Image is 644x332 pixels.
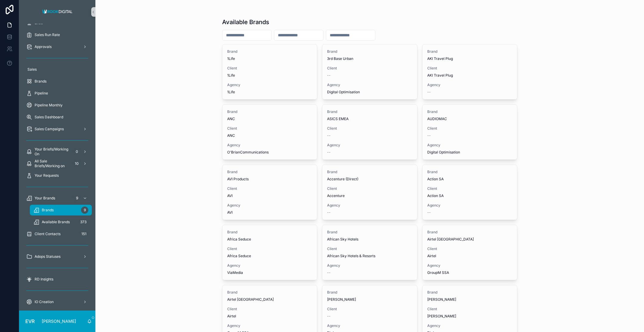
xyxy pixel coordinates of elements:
span: ANC [227,117,312,121]
a: RD Insights [23,274,92,285]
span: Digital Optimisation [427,150,513,155]
a: Pipeline [23,88,92,99]
span: -- [427,210,431,215]
span: 1Life [227,90,312,94]
span: [PERSON_NAME] [427,297,513,302]
span: Client [427,66,513,71]
span: Client [327,246,412,251]
span: 3rd Base Urban [327,56,412,61]
span: Adops Statuses [35,254,61,259]
span: Africa Seduce [227,237,312,242]
span: -- [327,210,331,215]
span: All Sale Briefs/Working on [35,159,71,168]
span: 1Life [227,56,312,61]
span: Brands [42,208,54,212]
span: Agency [227,203,312,208]
span: Agency [427,83,513,87]
h1: Available Brands [222,18,269,26]
a: Your Brands9 [23,193,92,204]
span: Sales Campaigns [35,127,64,131]
span: [PERSON_NAME] [427,314,513,319]
span: Africa Seduce [227,254,312,258]
span: Brand [227,230,312,235]
a: Pipeline Monthly [23,100,92,111]
span: Client [427,126,513,131]
span: Brand [427,290,513,295]
span: Client [227,66,312,71]
span: EVR [25,318,35,325]
span: Client [327,66,412,71]
span: Brand [427,230,513,235]
span: Agency [327,143,412,148]
span: Airtel [GEOGRAPHIC_DATA] [427,237,513,242]
span: Agency [427,323,513,328]
span: AUDIOMAC [427,117,513,121]
span: Brand [327,290,412,295]
span: -- [327,270,331,275]
a: Available Brands373 [30,217,92,227]
a: Sales [23,64,92,75]
span: Pipeline Monthly [35,103,63,108]
span: Your Brands [35,196,55,201]
div: scrollable content [19,24,95,311]
span: Action SA [427,177,513,181]
span: Brands [35,79,47,84]
img: App logo [41,7,74,17]
span: -- [327,314,331,319]
span: Brand [427,49,513,54]
span: Client [427,246,513,251]
span: Approvals [35,44,52,49]
span: Client [327,307,412,311]
div: 9 [73,195,80,202]
span: ASICS EMEA [327,117,412,121]
span: Brand [227,49,312,54]
span: Agency [227,143,312,148]
span: Sales [27,67,37,72]
span: IO Creation [35,300,54,304]
span: -- [427,133,431,138]
div: 373 [78,218,88,226]
span: AVI [227,210,312,215]
span: Agency [327,263,412,268]
span: Accenture [327,193,412,198]
span: Client [327,186,412,191]
span: Brand [227,290,312,295]
span: Your Requests [35,173,59,178]
span: Airtel [227,314,312,319]
div: 10 [73,160,80,167]
span: Agency [427,263,513,268]
span: Client [427,307,513,311]
span: Airtel [427,254,513,258]
span: -- [327,73,331,78]
span: Accenture (Direct) [327,177,412,181]
span: Client [327,126,412,131]
span: RD Insights [35,277,53,282]
span: Brand [227,170,312,174]
span: ViaMedia [227,270,312,275]
span: Agency [327,203,412,208]
span: Client [427,186,513,191]
div: 151 [80,230,88,238]
span: Client [227,186,312,191]
span: [PERSON_NAME] [327,297,412,302]
span: -- [327,133,331,138]
span: Brand [327,109,412,114]
span: Agency [427,203,513,208]
span: Pipeline [35,91,48,96]
span: Client Contacts [35,232,61,236]
a: Brands9 [30,205,92,215]
a: Approvals [23,41,92,52]
span: O'BrianCommunications [227,150,312,155]
div: 9 [81,207,88,214]
span: Available Brands [42,220,70,224]
span: Client [227,126,312,131]
span: Brand [327,170,412,174]
span: GroupM SSA [427,270,513,275]
a: Sales Campaigns [23,124,92,134]
a: Your Requests [23,170,92,181]
span: AVI [227,193,312,198]
span: Agency [427,143,513,148]
span: Airtel [GEOGRAPHIC_DATA] [227,297,312,302]
span: Brand [227,109,312,114]
a: Your Briefs/Working On0 [23,146,92,157]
